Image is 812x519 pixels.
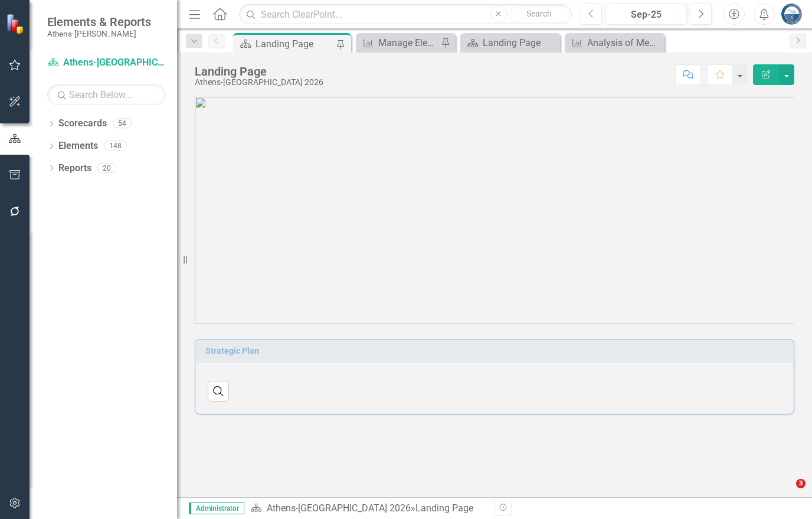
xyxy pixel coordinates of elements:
[250,502,486,515] div: »
[97,163,116,173] div: 20
[6,13,27,34] img: ClearPoint Strategy
[415,502,473,514] div: Landing Page
[568,35,662,50] a: Analysis of Mental Health Co-responder Trends and Team Dynamics Metric
[796,479,806,488] span: 3
[772,479,800,507] iframe: Intercom live chat
[239,4,571,25] input: Search ClearPoint...
[47,84,165,105] input: Search Below...
[267,502,411,514] a: Athens-[GEOGRAPHIC_DATA] 2026
[47,56,165,70] a: Athens-[GEOGRAPHIC_DATA] 2026
[104,141,127,151] div: 148
[58,139,98,153] a: Elements
[510,6,569,22] button: Search
[113,119,132,129] div: 54
[189,502,244,514] span: Administrator
[205,347,788,355] h3: Strategic Plan
[587,35,662,50] div: Analysis of Mental Health Co-responder Trends and Team Dynamics Metric
[781,4,802,25] img: Andy Minish
[58,117,107,130] a: Scorecards
[195,65,323,78] div: Landing Page
[483,35,557,50] div: Landing Page
[47,29,151,38] small: Athens-[PERSON_NAME]
[378,35,438,50] div: Manage Elements
[195,78,323,87] div: Athens-[GEOGRAPHIC_DATA] 2026
[359,35,438,50] a: Manage Elements
[463,35,557,50] a: Landing Page
[605,4,687,25] button: Sep-25
[610,8,683,22] div: Sep-25
[58,162,91,175] a: Reports
[256,37,333,51] div: Landing Page
[47,15,151,29] span: Elements & Reports
[526,9,552,18] span: Search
